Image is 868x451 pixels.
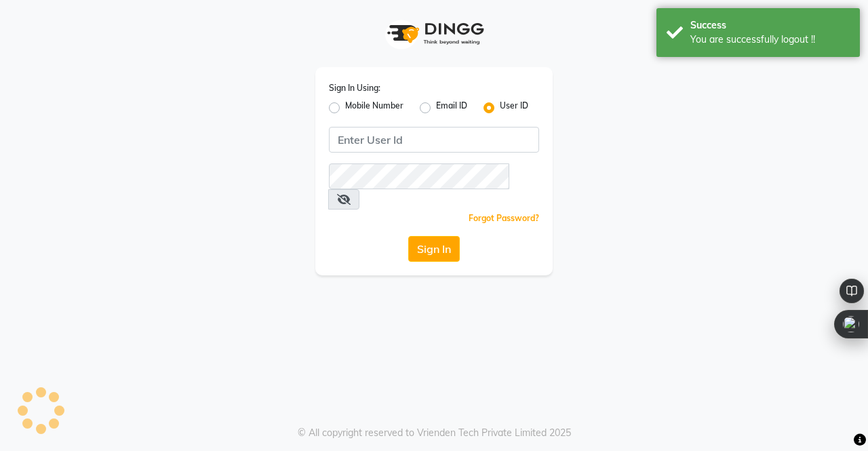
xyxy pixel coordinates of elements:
[469,213,539,223] a: Forgot Password?
[690,33,850,47] div: You are successfully logout !!
[380,14,488,54] img: logo1.svg
[408,236,460,262] button: Sign In
[436,100,467,116] label: Email ID
[500,100,528,116] label: User ID
[690,18,850,33] div: Success
[329,127,539,153] input: Username
[329,82,380,94] label: Sign In Using:
[329,163,509,189] input: Username
[345,100,403,116] label: Mobile Number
